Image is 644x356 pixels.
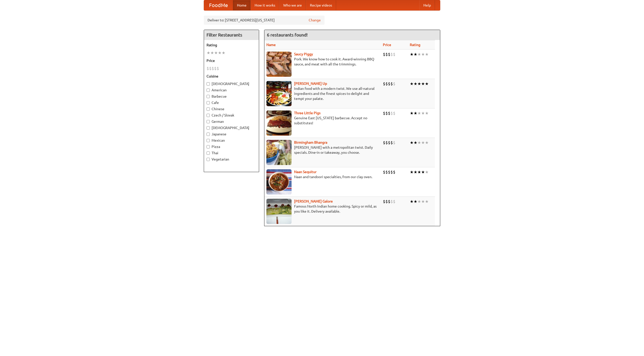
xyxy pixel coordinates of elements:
[385,110,388,116] li: $
[204,30,259,40] h4: Filter Restaurants
[207,119,256,124] label: German
[421,199,425,204] li: ★
[204,16,325,25] div: Deliver to: [STREET_ADDRESS][US_STATE]
[294,52,313,56] a: Saucy Piggy
[388,199,390,204] li: $
[207,157,256,162] label: Vegetarian
[421,52,425,57] li: ★
[425,199,429,204] li: ★
[417,110,421,116] li: ★
[233,0,251,10] a: Home
[388,169,390,175] li: $
[425,81,429,87] li: ★
[393,169,395,175] li: $
[410,140,414,145] li: ★
[294,170,316,174] a: Naan Sequitur
[207,125,256,130] label: [DEMOGRAPHIC_DATA]
[385,81,388,87] li: $
[385,169,388,175] li: $
[207,139,210,142] input: Mexican
[267,32,308,37] ng-pluralize: 6 restaurants found!
[294,199,333,203] a: [PERSON_NAME] Galore
[217,66,219,71] li: $
[207,94,256,99] label: Barbecue
[266,174,379,179] p: Naan and tandoori specialties, from our clay oven.
[421,110,425,116] li: ★
[390,140,393,145] li: $
[266,145,379,155] p: [PERSON_NAME] with a metropolitan twist. Daily specials. Dine-in or takeaway, you choose.
[207,145,210,148] input: Pizza
[425,169,429,175] li: ★
[214,66,217,71] li: $
[388,52,390,57] li: $
[388,110,390,116] li: $
[421,81,425,87] li: ★
[410,110,414,116] li: ★
[207,58,256,63] h5: Price
[207,114,210,117] input: Czech / Slovak
[393,110,395,116] li: $
[207,133,210,136] input: Japanese
[207,150,256,155] label: Thai
[207,138,256,143] label: Mexican
[425,140,429,145] li: ★
[266,115,379,126] p: Genuine East [US_STATE] barbecue. Accept no substitutes!
[410,52,414,57] li: ★
[410,199,414,204] li: ★
[383,110,385,116] li: $
[417,169,421,175] li: ★
[306,0,336,10] a: Recipe videos
[212,66,214,71] li: $
[393,199,395,204] li: $
[414,110,417,116] li: ★
[410,43,420,47] a: Rating
[417,81,421,87] li: ★
[266,81,292,106] img: curryup.jpg
[393,140,395,145] li: $
[414,81,417,87] li: ★
[207,151,210,155] input: Thai
[207,100,256,105] label: Cafe
[417,199,421,204] li: ★
[266,169,292,194] img: naansequitur.jpg
[414,52,417,57] li: ★
[388,81,390,87] li: $
[207,43,256,48] h5: Rating
[279,0,306,10] a: Who we are
[294,140,327,144] a: Birmingham Bhangra
[419,0,435,10] a: Help
[417,140,421,145] li: ★
[207,66,209,71] li: $
[266,52,292,77] img: saucy.jpg
[207,50,210,56] li: ★
[390,199,393,204] li: $
[388,140,390,145] li: $
[266,86,379,101] p: Indian food with a modern twist. We use all-natural ingredients and the finest spices to delight ...
[383,169,385,175] li: $
[383,52,385,57] li: $
[414,199,417,204] li: ★
[385,140,388,145] li: $
[207,106,256,111] label: Chinese
[385,199,388,204] li: $
[390,52,393,57] li: $
[266,204,379,214] p: Famous North Indian home cooking. Spicy or mild, as you like it. Delivery available.
[207,88,256,93] label: American
[207,82,210,86] input: [DEMOGRAPHIC_DATA]
[414,140,417,145] li: ★
[309,18,321,23] a: Change
[207,107,210,111] input: Chinese
[207,74,256,79] h5: Cuisine
[266,57,379,67] p: Pork. We know how to cook it. Award-winning BBQ sauce, and meat with all the trimmings.
[393,81,395,87] li: $
[417,52,421,57] li: ★
[207,144,256,149] label: Pizza
[209,66,212,71] li: $
[294,82,327,86] a: [PERSON_NAME] Up
[207,95,210,98] input: Barbecue
[383,43,391,47] a: Price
